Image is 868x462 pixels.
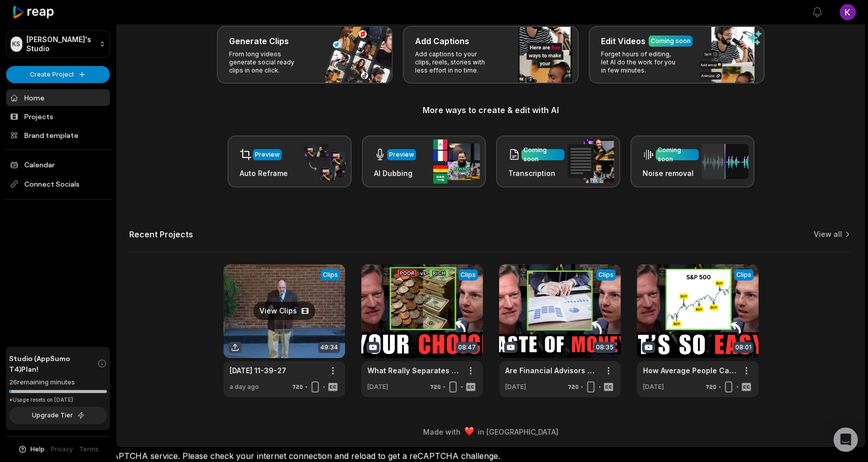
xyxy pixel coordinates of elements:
a: Brand template [6,127,110,144]
a: Calendar [6,156,110,173]
div: 26 remaining minutes [9,377,107,387]
div: Open Intercom Messenger [834,428,858,452]
h3: Auto Reframe [240,168,288,179]
h3: AI Dubbing [374,168,416,179]
div: Coming soon [523,146,562,164]
img: ai_dubbing.png [433,139,480,184]
div: Coming soon [658,146,697,164]
h3: Add Captions [415,35,469,47]
img: heart emoji [465,427,474,436]
p: Add captions to your clips, reels, stories with less effort in no time. [415,50,494,75]
h3: Edit Videos [601,35,646,47]
h3: More ways to create & edit with AI [129,104,852,116]
h2: Recent Projects [129,229,193,239]
div: KS [11,37,22,52]
a: How Average People Can EASILY Become RICH | The Money Guy Show [643,365,736,376]
span: Connect Socials [6,175,110,193]
button: Help [18,445,45,454]
div: Coming soon [651,37,691,46]
p: [PERSON_NAME]'s Studio [26,35,95,53]
button: Upgrade Tier [9,407,107,424]
img: transcription.png [568,139,614,183]
button: Create Project [6,66,110,83]
h3: Transcription [508,168,564,179]
a: Projects [6,108,110,125]
a: Terms [79,445,99,454]
p: Forget hours of editing, let AI do the work for you in few minutes. [601,50,680,75]
a: View all [814,229,842,239]
div: *Usage resets on [DATE] [9,396,107,404]
span: Studio (AppSumo T4) Plan! [9,353,97,374]
a: [DATE] 11-39-27 [230,365,286,376]
p: From long videos generate social ready clips in one click. [229,50,308,75]
a: Are Financial Advisors Worth It? | The Money Guy Show [505,365,598,376]
img: auto_reframe.png [299,142,346,182]
div: Preview [255,150,280,159]
div: Made with in [GEOGRAPHIC_DATA] [126,427,855,437]
div: Preview [389,150,414,159]
a: Home [6,89,110,106]
a: What Really Separates the RICH From the POOR [367,365,461,376]
img: noise_removal.png [702,144,748,179]
a: Privacy [51,445,73,454]
h3: Noise removal [643,168,699,179]
span: Help [30,445,45,454]
h3: Generate Clips [229,35,289,47]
